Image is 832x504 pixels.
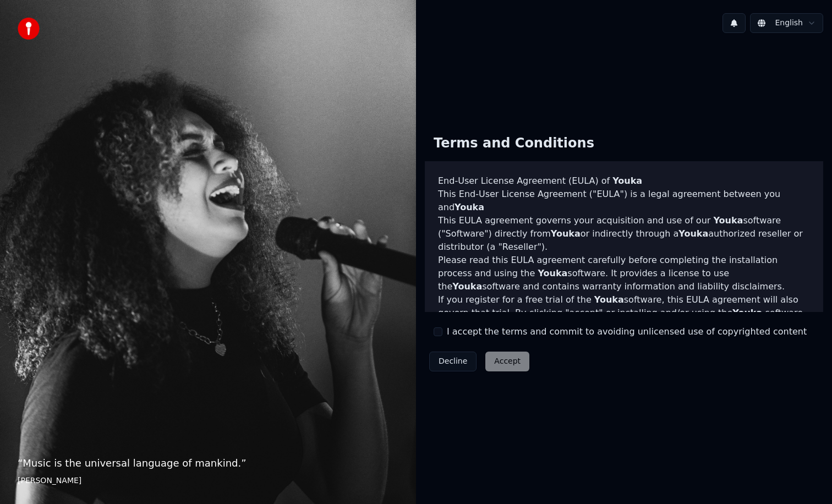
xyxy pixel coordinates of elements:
[438,293,810,346] p: If you register for a free trial of the software, this EULA agreement will also govern that trial...
[18,18,40,40] img: youka
[425,126,603,161] div: Terms and Conditions
[18,456,398,471] p: “ Music is the universal language of mankind. ”
[594,294,624,305] span: Youka
[438,254,810,293] p: Please read this EULA agreement carefully before completing the installation process and using th...
[713,215,743,226] span: Youka
[438,174,810,188] h3: End-User License Agreement (EULA) of
[612,176,642,186] span: Youka
[551,228,581,239] span: Youka
[678,228,708,239] span: Youka
[455,202,484,212] span: Youka
[452,281,482,292] span: Youka
[438,214,810,254] p: This EULA agreement governs your acquisition and use of our software ("Software") directly from o...
[438,188,810,214] p: This End-User License Agreement ("EULA") is a legal agreement between you and
[18,475,398,486] footer: [PERSON_NAME]
[538,268,567,278] span: Youka
[429,352,477,371] button: Decline
[732,308,762,318] span: Youka
[447,325,807,338] label: I accept the terms and commit to avoiding unlicensed use of copyrighted content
